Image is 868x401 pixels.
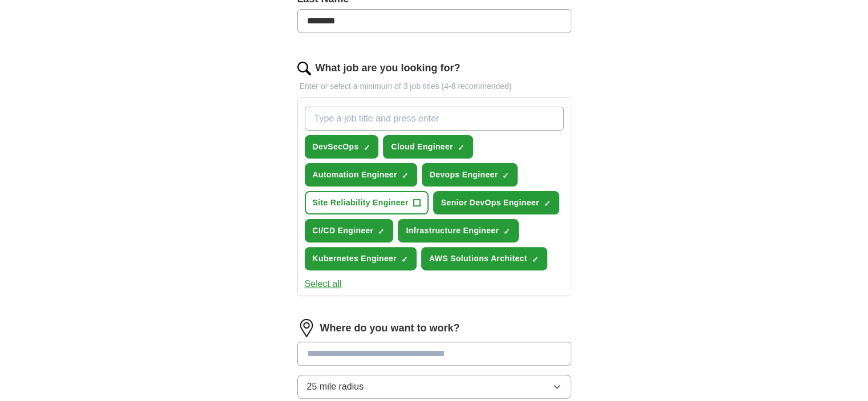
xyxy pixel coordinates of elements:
span: Devops Engineer [430,169,498,181]
span: Automation Engineer [313,169,397,181]
label: Where do you want to work? [320,321,460,336]
label: What job are you looking for? [316,60,461,76]
input: Type a job title and press enter [305,107,564,131]
button: 25 mile radius [297,375,571,399]
span: DevSecOps [313,141,359,153]
img: search.png [297,62,311,75]
span: Infrastructure Engineer [406,225,499,237]
span: ✓ [402,171,409,180]
button: Infrastructure Engineer✓ [398,219,519,242]
span: ✓ [363,143,370,152]
button: Kubernetes Engineer✓ [305,247,417,270]
span: AWS Solutions Architect [429,253,527,265]
span: ✓ [503,227,510,236]
button: Select all [305,277,342,291]
button: CI/CD Engineer✓ [305,219,394,242]
p: Enter or select a minimum of 3 job titles (4-8 recommended) [297,80,571,92]
button: Devops Engineer✓ [422,163,518,187]
button: DevSecOps✓ [305,135,379,159]
span: ✓ [458,143,465,152]
span: 25 mile radius [307,380,364,394]
span: ✓ [502,171,509,180]
span: ✓ [401,255,408,264]
span: Senior DevOps Engineer [441,197,539,209]
span: Cloud Engineer [391,141,453,153]
span: ✓ [544,199,551,208]
button: Cloud Engineer✓ [383,135,473,159]
span: ✓ [378,227,385,236]
button: Site Reliability Engineer [305,191,429,214]
button: Senior DevOps Engineer✓ [433,191,559,214]
span: Site Reliability Engineer [313,197,409,209]
button: AWS Solutions Architect✓ [421,247,547,270]
button: Automation Engineer✓ [305,163,417,187]
span: Kubernetes Engineer [313,253,397,265]
span: ✓ [532,255,539,264]
span: CI/CD Engineer [313,225,374,237]
img: location.png [297,319,316,337]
